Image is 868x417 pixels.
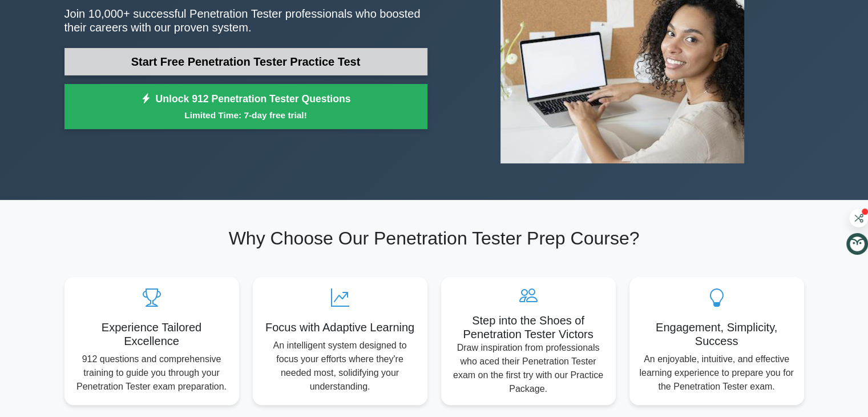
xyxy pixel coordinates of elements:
[64,84,427,130] a: Unlock 912 Penetration Tester QuestionsLimited Time: 7-day free trial!
[79,109,413,122] small: Limited Time: 7-day free trial!
[64,48,427,75] a: Start Free Penetration Tester Practice Test
[64,227,804,249] h2: Why Choose Our Penetration Tester Prep Course?
[639,320,795,348] h5: Engagement, Simplicity, Success
[74,352,230,394] p: 912 questions and comprehensive training to guide you through your Penetration Tester exam prepar...
[262,339,418,394] p: An intelligent system designed to focus your efforts where they're needed most, solidifying your ...
[450,341,607,396] p: Draw inspiration from professionals who aced their Penetration Tester exam on the first try with ...
[262,320,418,334] h5: Focus with Adaptive Learning
[64,7,427,34] p: Join 10,000+ successful Penetration Tester professionals who boosted their careers with our prove...
[450,314,607,341] h5: Step into the Shoes of Penetration Tester Victors
[74,320,230,348] h5: Experience Tailored Excellence
[639,352,795,394] p: An enjoyable, intuitive, and effective learning experience to prepare you for the Penetration Tes...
